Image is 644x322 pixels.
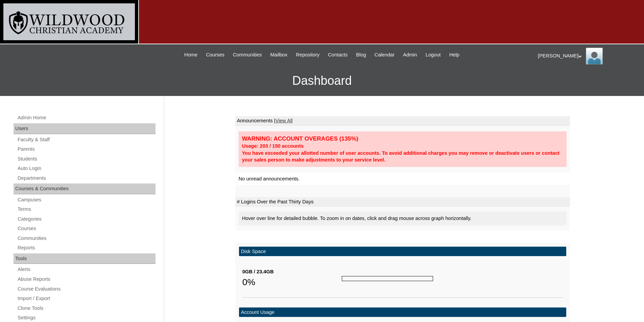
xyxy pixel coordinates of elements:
[181,51,201,59] a: Home
[292,51,323,59] a: Repository
[17,155,156,163] a: Students
[3,66,641,96] h3: Dashboard
[17,135,156,144] a: Faculty & Staff
[3,3,135,40] img: logo-white.png
[422,51,444,59] a: Logout
[14,253,156,264] div: Tools
[449,51,459,59] span: Help
[235,116,570,126] td: Announcements |
[184,51,197,59] span: Home
[239,247,566,256] td: Disk Space
[296,51,319,59] span: Repository
[17,145,156,153] a: Parents
[328,51,348,59] span: Contacts
[17,174,156,182] a: Departments
[267,51,291,59] a: Mailbox
[242,150,563,164] div: You have exceeded your allotted number of user accounts. To avoid additional charges you may remo...
[353,51,369,59] a: Blog
[371,51,398,59] a: Calendar
[325,51,351,59] a: Contacts
[403,51,417,59] span: Admin
[538,48,637,65] div: [PERSON_NAME]
[202,51,228,59] a: Courses
[426,51,441,59] span: Logout
[446,51,463,59] a: Help
[17,285,156,293] a: Course Evaluations
[17,224,156,233] a: Courses
[586,48,603,65] img: Jill Isaac
[242,275,342,289] div: 0%
[17,265,156,274] a: Alerts
[17,114,156,122] a: Admin Home
[242,268,342,275] div: 0GB / 23.4GB
[233,51,262,59] span: Communities
[239,307,566,317] td: Account Usage
[375,51,395,59] span: Calendar
[206,51,224,59] span: Courses
[17,294,156,303] a: Import / Export
[14,123,156,134] div: Users
[239,212,567,225] div: Hover over line for detailed bubble. To zoom in on dates, click and drag mouse across graph horiz...
[242,135,563,143] div: WARNING: ACCOUNT OVERAGES (135%)
[17,314,156,322] a: Settings
[17,234,156,243] a: Communities
[230,51,265,59] a: Communities
[17,205,156,214] a: Terms
[17,164,156,173] a: Auto Login
[275,118,292,123] a: View All
[17,304,156,313] a: Clone Tools
[235,197,570,207] td: # Logins Over the Past Thirty Days
[17,196,156,204] a: Campuses
[356,51,366,59] span: Blog
[14,183,156,194] div: Courses & Communities
[235,173,570,185] td: No unread announcements.
[17,244,156,252] a: Reports
[17,275,156,283] a: Abuse Reports
[17,215,156,223] a: Categories
[242,143,304,149] strong: Usage: 203 / 150 accounts
[400,51,421,59] a: Admin
[270,51,288,59] span: Mailbox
